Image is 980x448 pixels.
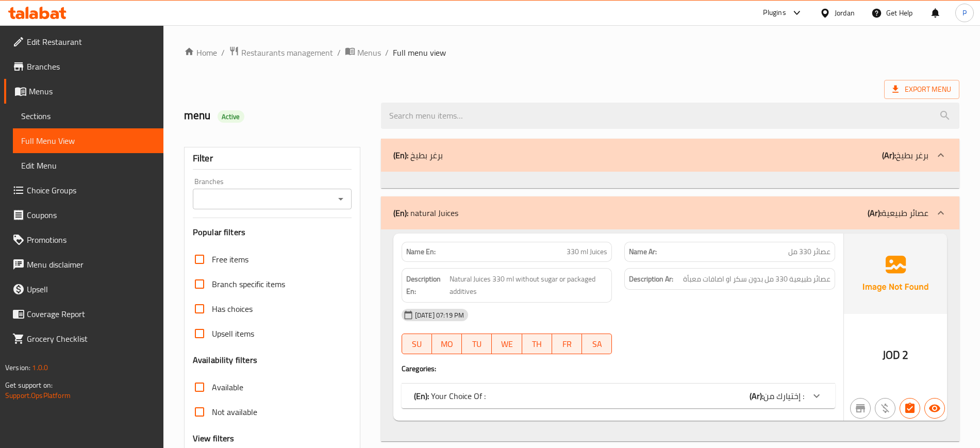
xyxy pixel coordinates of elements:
input: search [381,103,959,129]
span: Promotions [27,234,155,246]
li: / [385,46,389,59]
div: (En): برغر بطيخ(Ar):برغر بطيخ [381,139,959,172]
button: TU [462,334,492,354]
a: Choice Groups [4,178,163,203]
div: (En): برغر بطيخ(Ar):برغر بطيخ [381,172,959,188]
a: Menus [4,79,163,104]
strong: Description Ar: [629,273,673,286]
h3: Availability filters [193,354,257,366]
span: JOD [883,345,900,365]
button: FR [552,334,582,354]
a: Edit Restaurant [4,29,163,54]
span: Natural Juices 330 ml without sugar or packaged additives [450,273,607,298]
button: TH [522,334,552,354]
span: SU [406,337,428,352]
span: Export Menu [884,80,959,99]
button: WE [492,334,522,354]
h4: Caregories: [402,363,835,374]
b: (Ar): [868,205,882,221]
span: Free items [212,253,248,266]
button: MO [432,334,462,354]
strong: Name En: [406,246,436,257]
span: Get support on: [5,378,53,392]
div: Filter [193,147,352,170]
div: Plugins [763,7,786,19]
span: Menus [29,85,155,97]
strong: Description En: [406,273,447,298]
span: Branches [27,60,155,73]
div: (En): Your Choice Of :(Ar):إختيارك من : [402,384,835,408]
div: Active [218,110,244,123]
span: Available [212,381,243,393]
span: عصائر طبيعية 330 مل بدون سكر او اضافات معبأة [683,273,830,286]
button: Has choices [900,398,920,419]
a: Coverage Report [4,302,163,326]
span: Coupons [27,209,155,221]
span: 1.0.0 [32,361,48,374]
img: Ae5nvW7+0k+MAAAAAElFTkSuQmCC [844,234,947,314]
a: Promotions [4,227,163,252]
h3: View filters [193,433,235,444]
span: إختيارك من : [763,388,804,404]
span: [DATE] 07:19 PM [411,310,468,320]
li: / [221,46,225,59]
b: (Ar): [882,147,896,163]
span: Upsell [27,283,155,295]
span: Sections [21,110,155,122]
span: Grocery Checklist [27,333,155,345]
span: Full menu view [393,46,446,59]
a: Full Menu View [13,128,163,153]
span: Full Menu View [21,135,155,147]
button: Open [334,192,348,206]
a: Sections [13,104,163,128]
button: Available [924,398,945,419]
b: (En): [414,388,429,404]
li: / [337,46,341,59]
a: Support.OpsPlatform [5,389,71,402]
p: Your Choice Of : [414,390,486,402]
span: Menus [357,46,381,59]
div: Jordan [835,7,855,19]
button: SA [582,334,612,354]
button: Not branch specific item [850,398,871,419]
a: Menu disclaimer [4,252,163,277]
b: (Ar): [750,388,763,404]
strong: Name Ar: [629,246,657,257]
span: MO [436,337,458,352]
span: Version: [5,361,30,374]
span: FR [556,337,578,352]
span: Edit Menu [21,159,155,172]
h2: menu [184,108,369,123]
span: SA [586,337,608,352]
a: Home [184,46,217,59]
span: عصائر 330 مل [788,246,830,257]
span: Branch specific items [212,278,285,290]
span: P [962,7,967,19]
span: Has choices [212,303,253,315]
div: (En): natural Juices(Ar):عصائر طبيعية [381,196,959,229]
span: TU [466,337,488,352]
button: SU [402,334,432,354]
span: Coverage Report [27,308,155,320]
a: Menus [345,46,381,59]
span: Restaurants management [241,46,333,59]
span: WE [496,337,518,352]
span: Upsell items [212,327,254,340]
a: Coupons [4,203,163,227]
span: Export Menu [892,83,951,96]
a: Restaurants management [229,46,333,59]
a: Branches [4,54,163,79]
span: Menu disclaimer [27,258,155,271]
span: Edit Restaurant [27,36,155,48]
span: Not available [212,406,257,418]
span: Choice Groups [27,184,155,196]
nav: breadcrumb [184,46,959,59]
a: Grocery Checklist [4,326,163,351]
p: برغر بطيخ [882,149,928,161]
b: (En): [393,147,408,163]
b: (En): [393,205,408,221]
p: برغر بطيخ [393,149,443,161]
span: Active [218,112,244,122]
button: Purchased item [875,398,895,419]
div: (En): برغر بطيخ(Ar):برغر بطيخ [381,229,959,441]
